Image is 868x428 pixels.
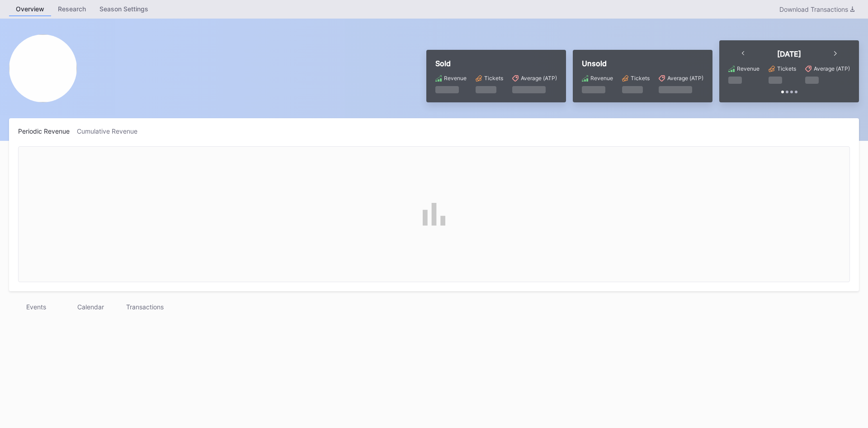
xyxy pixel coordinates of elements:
div: [DATE] [777,49,801,58]
div: Revenue [590,75,613,82]
div: Events [9,300,63,313]
div: Research [51,2,93,15]
div: Sold [435,59,557,68]
div: Revenue [737,65,759,72]
a: Research [51,2,93,16]
div: Periodic Revenue [18,127,77,135]
a: Overview [9,2,51,16]
div: Calendar [63,300,118,313]
div: Season Settings [93,2,155,15]
div: Download Transactions [779,5,854,13]
div: Tickets [484,75,503,82]
a: Season Settings [93,2,155,16]
div: Cumulative Revenue [77,127,145,135]
div: Tickets [631,75,650,82]
div: Tickets [777,65,796,72]
div: Average (ATP) [521,75,557,82]
div: Unsold [582,59,703,68]
div: Transactions [118,300,172,313]
div: Average (ATP) [814,65,850,72]
div: Average (ATP) [667,75,703,82]
div: Revenue [444,75,467,82]
button: Download Transactions [775,3,859,15]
